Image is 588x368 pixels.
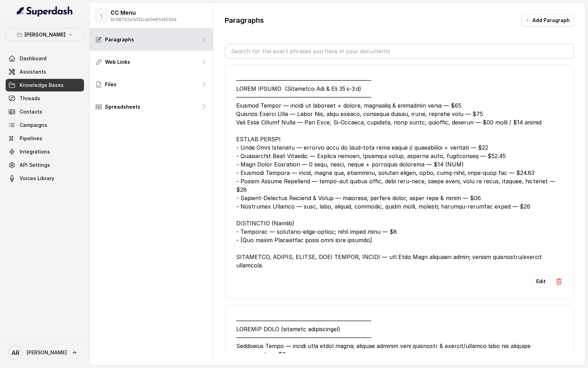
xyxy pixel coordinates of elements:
p: Spreadsheets [105,103,140,110]
button: [PERSON_NAME] [6,28,84,41]
button: Add Paragraph [521,14,574,27]
button: Edit [532,275,550,288]
span: Campaigns [20,122,47,129]
a: Dashboard [6,52,84,65]
a: [PERSON_NAME] [6,343,84,362]
img: Delete [555,278,562,285]
span: Threads [20,95,40,102]
img: light.svg [17,6,73,17]
text: AR [12,349,20,356]
a: Pipelines [6,132,84,145]
span: [PERSON_NAME] [27,349,67,356]
a: Campaigns [6,119,84,131]
a: Assistants [6,66,84,78]
p: Web Links [105,59,130,66]
p: Files [105,81,117,88]
p: Paragraphs [105,36,134,43]
a: Knowledge Bases [6,79,84,91]
a: API Settings [6,159,84,171]
a: Integrations [6,145,84,158]
span: Assistants [20,68,46,75]
span: Knowledge Bases [20,82,64,89]
p: CC Menu [111,8,176,17]
span: Integrations [20,148,50,155]
span: Voices Library [20,175,54,182]
span: API Settings [20,162,50,169]
span: Contacts [20,108,42,115]
span: Dashboard [20,55,47,62]
p: Paragraphs [225,15,264,25]
a: Contacts [6,105,84,118]
input: Search for the exact phrases you have in your documents [225,44,573,58]
a: Voices Library [6,172,84,185]
a: Threads [6,92,84,105]
p: [PERSON_NAME] [24,30,65,39]
span: Pipelines [20,135,42,142]
p: ID: 68702a1af22ce29e61d4539d [111,17,176,22]
div: ──────────────────────────────────────── LOREM IPSUMD (Sitametco Adi & Eli 35 s‑3 d) ────────────... [236,76,562,270]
